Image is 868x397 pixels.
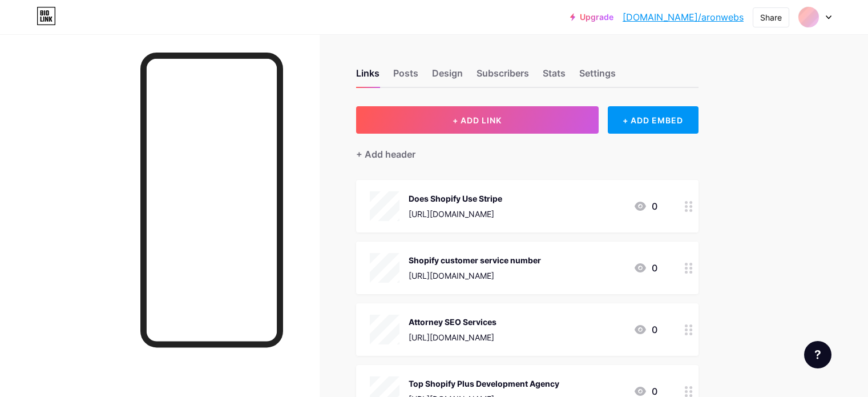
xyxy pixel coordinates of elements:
div: + ADD EMBED [608,106,699,134]
div: Posts [393,66,418,87]
div: 0 [633,261,657,275]
div: 0 [633,323,657,336]
div: Stats [543,66,566,87]
div: + Add header [356,147,415,161]
div: Subscribers [477,66,529,87]
div: [URL][DOMAIN_NAME] [409,331,496,343]
div: Attorney SEO Services [409,316,496,328]
div: Links [356,66,380,87]
div: [URL][DOMAIN_NAME] [409,270,541,282]
a: [DOMAIN_NAME]/aronwebs [623,10,744,24]
div: Settings [579,66,616,87]
span: + ADD LINK [453,115,502,125]
div: Design [432,66,463,87]
div: Share [760,11,782,23]
a: Upgrade [570,13,613,22]
div: Does Shopify Use Stripe [409,193,502,204]
div: 0 [633,199,657,213]
button: + ADD LINK [356,106,599,134]
div: [URL][DOMAIN_NAME] [409,208,502,220]
div: Shopify customer service number [409,254,541,266]
div: Top Shopify Plus Development Agency [409,378,559,390]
